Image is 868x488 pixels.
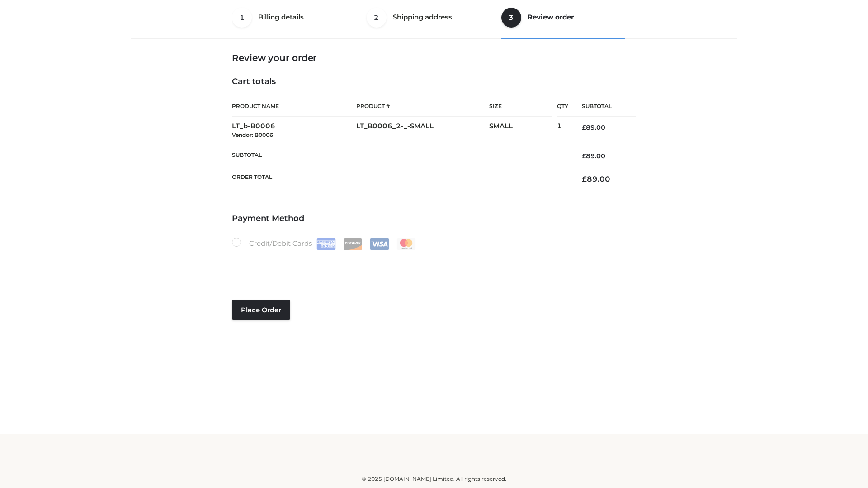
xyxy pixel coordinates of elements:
th: Product # [356,96,489,117]
th: Subtotal [568,96,636,117]
span: £ [582,152,586,160]
span: £ [582,174,587,183]
th: Size [489,96,552,117]
small: Vendor: B0006 [232,131,273,138]
h3: Review your order [232,52,636,63]
th: Order Total [232,167,568,191]
h4: Payment Method [232,214,636,224]
th: Qty [557,96,568,117]
img: Discover [343,238,363,250]
iframe: Secure payment input frame [230,248,634,281]
th: Product Name [232,96,356,117]
td: LT_B0006_2-_-SMALL [356,117,489,145]
bdi: 89.00 [582,174,610,183]
td: SMALL [489,117,557,145]
label: Credit/Debit Cards [232,238,417,250]
td: 1 [557,117,568,145]
button: Place order [232,300,290,320]
bdi: 89.00 [582,152,605,160]
span: £ [582,123,586,131]
bdi: 89.00 [582,123,605,131]
img: Mastercard [396,238,416,250]
th: Subtotal [232,145,568,167]
img: Amex [316,238,336,250]
td: LT_b-B0006 [232,117,356,145]
h4: Cart totals [232,77,636,87]
img: Visa [370,238,389,250]
div: © 2025 [DOMAIN_NAME] Limited. All rights reserved. [134,474,734,483]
